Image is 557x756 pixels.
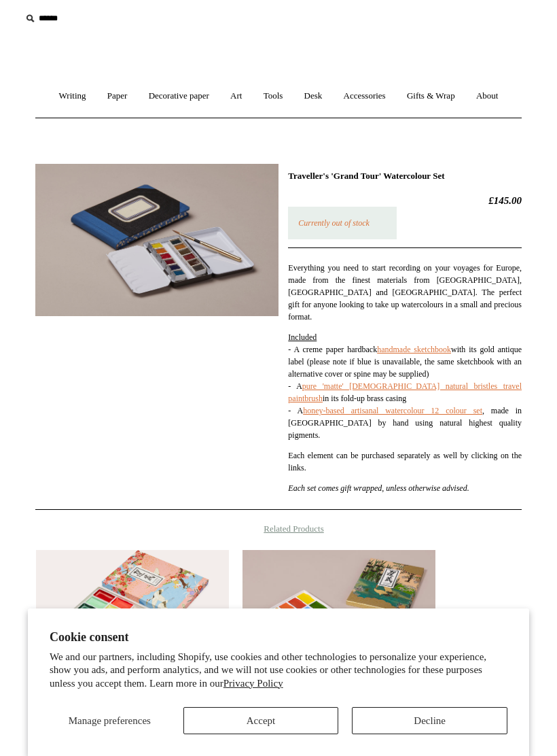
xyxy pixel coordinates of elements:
[288,381,522,403] a: pure 'matte' [DEMOGRAPHIC_DATA] natural bristles travel paintbrush
[288,449,522,474] p: Each element can be purchased separately as well by clicking on the links.
[98,78,137,114] a: Paper
[223,678,283,689] a: Privacy Policy
[50,630,507,645] h2: Cookie consent
[288,332,317,342] span: Included
[352,707,507,734] button: Decline
[288,262,522,323] p: Everything you need to start recording on your voyages for Europe, made from the finest materials...
[467,78,508,114] a: About
[288,331,522,441] p: - A creme paper hardback with its gold antique label (please note if blue is unavailable, the sam...
[295,78,332,114] a: Desk
[139,78,219,114] a: Decorative paper
[242,550,435,672] img: Japanese Seasons Watercolour Set, Summer
[288,171,522,182] h1: Traveller's 'Grand Tour' Watercolour Set
[36,550,229,672] img: Japanese Seasons Watercolour Set, Spring
[35,164,278,317] img: Traveller's 'Grand Tour' Watercolour Set
[334,78,395,114] a: Accessories
[183,707,339,734] button: Accept
[397,78,465,114] a: Gifts & Wrap
[254,78,293,114] a: Tools
[288,194,522,207] h2: £145.00
[50,78,96,114] a: Writing
[377,345,451,354] a: handmade sketchbook
[303,406,482,415] a: honey-based artisanal watercolour 12 colour set
[50,707,170,734] button: Manage preferences
[288,483,469,493] em: Each set comes gift wrapped, unless otherwise advised.
[36,550,229,672] a: Japanese Seasons Watercolour Set, Spring Japanese Seasons Watercolour Set, Spring
[221,78,251,114] a: Art
[242,550,435,672] a: Japanese Seasons Watercolour Set, Summer Japanese Seasons Watercolour Set, Summer
[50,651,507,691] p: We and our partners, including Shopify, use cookies and other technologies to personalize your ex...
[69,715,151,726] span: Manage preferences
[298,218,370,228] em: Currently out of stock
